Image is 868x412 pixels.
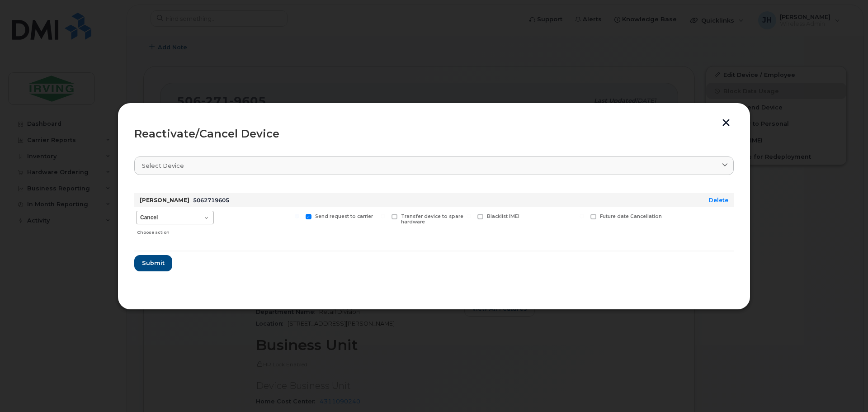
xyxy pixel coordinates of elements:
[315,213,373,219] span: Send request to carrier
[709,197,728,204] a: Delete
[134,156,734,175] a: Select device
[295,214,299,218] input: Send request to carrier
[467,214,471,218] input: Blacklist IMEI
[142,259,165,267] span: Submit
[137,225,214,236] div: Choose action
[580,214,584,218] input: Future date Cancellation
[487,213,519,219] span: Blacklist IMEI
[193,197,229,204] span: 5062719605
[381,214,385,218] input: Transfer device to spare hardware
[600,213,662,219] span: Future date Cancellation
[140,197,189,204] strong: [PERSON_NAME]
[142,161,184,170] span: Select device
[401,213,463,225] span: Transfer device to spare hardware
[134,128,734,139] div: Reactivate/Cancel Device
[134,255,172,271] button: Submit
